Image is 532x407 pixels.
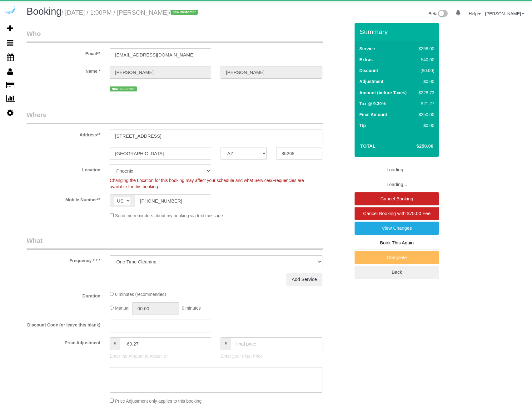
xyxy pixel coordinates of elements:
[27,110,323,124] legend: Where
[416,122,434,129] div: $0.00
[27,29,323,43] legend: Who
[115,292,166,297] span: 0 minutes (recommended)
[416,56,434,63] div: $40.00
[359,122,366,129] label: Tip
[437,10,448,18] img: New interface
[110,86,137,91] span: new customer
[429,11,448,16] a: Beta
[355,222,439,235] a: View Changes
[221,66,322,79] input: Last Name**
[22,291,105,299] label: Duration
[22,66,105,74] label: Name *
[171,10,198,15] span: new customer
[115,399,201,404] span: Price Adjustment only applies to this booking
[416,111,434,118] div: $250.00
[360,143,375,149] strong: Total
[231,337,322,350] input: final price
[221,353,322,359] p: Enter your Final Price
[469,11,481,16] a: Help
[221,337,231,350] span: $
[416,101,434,107] div: $21.27
[276,147,322,160] input: Zip Code**
[22,194,105,203] label: Mobile Number**
[110,66,211,79] input: First Name**
[22,164,105,173] label: Location
[182,306,201,311] span: 0 minutes
[416,78,434,85] div: $0.00
[416,67,434,74] div: ($0.00)
[359,56,373,63] label: Extras
[359,46,375,52] label: Service
[355,266,439,279] a: Back
[169,9,200,16] span: /
[355,236,439,249] a: Book This Again
[62,9,200,16] small: / [DATE] / 1:00PM / [PERSON_NAME]
[359,78,383,85] label: Adjustment
[359,101,385,107] label: Tax @ 9.30%
[4,6,16,15] img: Automaid Logo
[22,320,105,328] label: Discount Code (or leave this blank)
[135,194,211,207] input: Mobile Number**
[22,337,105,346] label: Price Adjustment
[110,353,211,359] p: Enter the Amount to Adjust, or
[416,90,434,96] div: $228.73
[360,28,436,35] h3: Summary
[355,207,439,220] a: Cancel Booking with $75.00 Fee
[398,144,433,149] h4: $250.00
[27,236,323,250] legend: What
[27,6,62,17] span: Booking
[416,46,434,52] div: $258.00
[359,67,378,74] label: Discount
[359,111,387,118] label: Final Amount
[115,213,223,218] span: Send me reminders about my booking via text message
[355,192,439,205] a: Cancel Booking
[286,273,322,286] a: Add Service
[110,178,304,189] span: Changing the Location for this booking may affect your schedule and what Services/Frequencies are...
[363,211,430,216] span: Cancel Booking with $75.00 Fee
[485,11,524,16] a: [PERSON_NAME]
[115,306,129,311] span: Manual
[110,337,120,350] span: $
[359,90,406,96] label: Amount (before Taxes)
[22,255,105,264] label: Frequency * * *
